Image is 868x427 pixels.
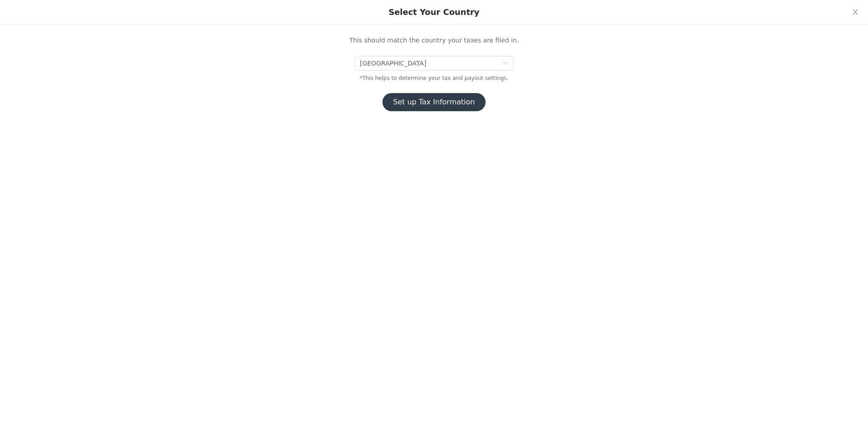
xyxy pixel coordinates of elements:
p: This should match the country your taxes are filed in. [287,36,581,45]
i: icon: close [852,9,859,16]
i: icon: down [503,61,508,67]
p: *This helps to determine your tax and payout settings. [287,74,581,82]
button: Set up Tax Information [382,93,486,111]
div: New Zealand [360,56,426,70]
div: Select Your Country [388,7,479,17]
